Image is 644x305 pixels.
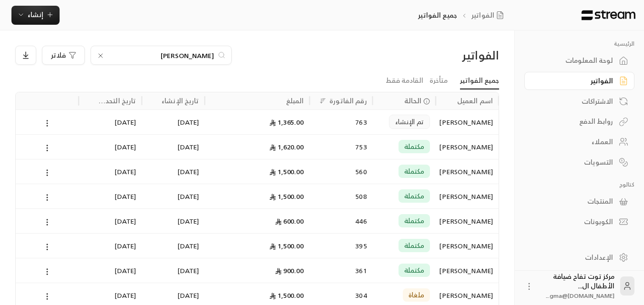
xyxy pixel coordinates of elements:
div: 600.00 [211,209,304,233]
a: روابط الدفع [524,112,634,131]
span: مكتملة [404,167,424,176]
div: [DATE] [84,258,136,283]
div: [PERSON_NAME] [441,184,493,208]
img: Logo [581,10,636,20]
div: 395 [316,234,367,258]
div: تاريخ التحديث [97,95,136,107]
div: 1,365.00 [211,110,304,134]
span: [DOMAIN_NAME]@gma... [546,291,614,301]
a: العملاء [524,133,634,151]
div: الاشتراكات [536,97,613,106]
div: لوحة المعلومات [536,56,613,65]
span: تم الإنشاء [395,117,424,127]
div: 1,500.00 [211,234,304,258]
div: [DATE] [84,209,136,233]
a: متأخرة [429,72,448,89]
div: [DATE] [147,184,199,208]
div: [PERSON_NAME] [441,209,493,233]
div: [DATE] [84,184,136,208]
span: إنشاء [28,9,43,20]
a: الإعدادات [524,248,634,266]
a: جميع الفواتير [460,72,499,89]
span: مكتملة [404,241,424,250]
div: [DATE] [84,135,136,159]
button: فلاتر [42,46,85,65]
a: الاشتراكات [524,92,634,110]
p: جميع الفواتير [418,10,457,20]
button: إنشاء [11,6,60,25]
span: الحالة [404,96,422,106]
span: مكتملة [404,191,424,201]
div: [DATE] [147,110,199,134]
div: 361 [316,258,367,283]
div: [DATE] [84,234,136,258]
div: 1,620.00 [211,135,304,159]
div: الكوبونات [536,217,613,226]
div: 1,500.00 [211,184,304,208]
a: الفواتير [471,10,508,20]
div: اسم العميل [457,95,493,107]
div: [PERSON_NAME] [441,159,493,184]
div: الإعدادات [536,253,613,262]
nav: breadcrumb [418,10,507,20]
button: Sort [317,95,328,107]
div: روابط الدفع [536,117,613,126]
div: [PERSON_NAME] [441,110,493,134]
span: مكتملة [404,142,424,151]
span: فلاتر [51,52,66,59]
div: [PERSON_NAME] [441,258,493,283]
div: [DATE] [147,159,199,184]
div: 508 [316,184,367,208]
div: [DATE] [147,135,199,159]
div: [DATE] [147,209,199,233]
a: الكوبونات [524,213,634,231]
span: مكتملة [404,266,424,275]
p: الرئيسية [524,40,634,48]
div: التسويات [536,157,613,167]
div: المنتجات [536,197,613,206]
div: 560 [316,159,367,184]
div: [PERSON_NAME] [441,234,493,258]
div: 1,500.00 [211,159,304,184]
a: المنتجات [524,192,634,211]
div: 753 [316,135,367,159]
div: [DATE] [147,258,199,283]
div: [DATE] [84,159,136,184]
div: [DATE] [84,110,136,134]
a: الفواتير [524,72,634,90]
input: ابحث باسم العميل أو رقم الهاتف [108,50,214,60]
a: القادمة فقط [386,72,423,89]
div: [DATE] [147,234,199,258]
div: [PERSON_NAME] [441,135,493,159]
div: الفواتير [536,76,613,86]
div: 446 [316,209,367,233]
div: مركز توت تفاح ضيافة الأطفال ال... [540,272,614,300]
a: التسويات [524,153,634,171]
div: العملاء [536,137,613,147]
div: 900.00 [211,258,304,283]
div: الفواتير [385,48,499,63]
span: مكتملة [404,216,424,226]
div: 763 [316,110,367,134]
span: ملغاة [409,290,424,300]
div: المبلغ [286,95,304,107]
div: رقم الفاتورة [329,95,367,107]
div: تاريخ الإنشاء [162,95,199,107]
a: لوحة المعلومات [524,51,634,70]
p: كتالوج [524,181,634,188]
